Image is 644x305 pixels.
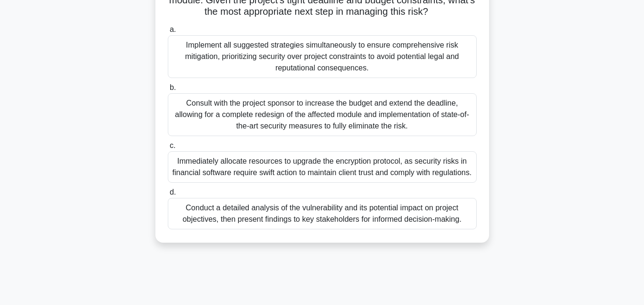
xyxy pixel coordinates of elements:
[168,35,477,78] div: Implement all suggested strategies simultaneously to ensure comprehensive risk mitigation, priori...
[168,93,477,136] div: Consult with the project sponsor to increase the budget and extend the deadline, allowing for a c...
[168,151,477,183] div: Immediately allocate resources to upgrade the encryption protocol, as security risks in financial...
[168,198,477,229] div: Conduct a detailed analysis of the vulnerability and its potential impact on project objectives, ...
[170,188,176,196] span: d.
[170,83,176,91] span: b.
[170,25,176,33] span: a.
[170,141,175,149] span: c.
